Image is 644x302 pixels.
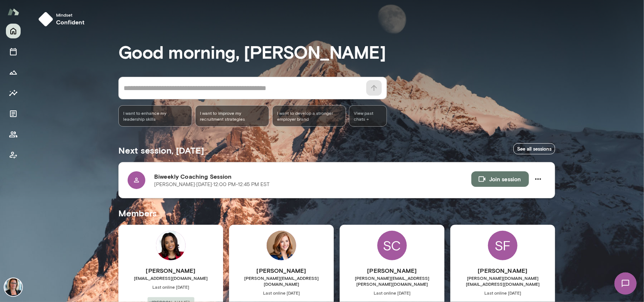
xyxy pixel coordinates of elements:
[118,144,204,156] h5: Next session, [DATE]
[7,5,19,19] img: Mento
[277,110,341,122] span: I want to develop a stronger employer brand
[6,65,21,80] button: Growth Plan
[229,290,334,296] span: Last online [DATE]
[56,12,84,18] span: Mindset
[349,105,387,127] span: View past chats ->
[471,171,529,187] button: Join session
[154,181,270,188] p: [PERSON_NAME] · [DATE] · 12:00 PM-12:45 PM EST
[118,284,223,290] span: Last online [DATE]
[118,41,555,62] h3: Good morning, [PERSON_NAME]
[35,9,90,30] button: Mindsetconfident
[6,24,21,38] button: Home
[118,266,223,275] h6: [PERSON_NAME]
[6,44,21,59] button: Sessions
[450,290,555,296] span: Last online [DATE]
[450,266,555,275] h6: [PERSON_NAME]
[156,231,186,260] img: Brittany Hart
[195,105,269,127] div: I want to improve my recruitment strategies
[118,207,555,219] h5: Members
[267,231,296,260] img: Elisabeth Rice
[488,231,517,260] div: SF
[513,143,555,155] a: See all sessions
[4,278,22,296] img: Jennifer Alvarez
[6,127,21,142] button: Members
[118,275,223,281] span: [EMAIL_ADDRESS][DOMAIN_NAME]
[272,105,346,127] div: I want to develop a stronger employer brand
[340,290,444,296] span: Last online [DATE]
[377,231,407,260] div: SC
[6,148,21,162] button: Client app
[6,86,21,100] button: Insights
[229,266,334,275] h6: [PERSON_NAME]
[229,275,334,287] span: [PERSON_NAME][EMAIL_ADDRESS][DOMAIN_NAME]
[450,275,555,287] span: [PERSON_NAME][DOMAIN_NAME][EMAIL_ADDRESS][DOMAIN_NAME]
[154,172,471,181] h6: Biweekly Coaching Session
[340,266,444,275] h6: [PERSON_NAME]
[200,110,264,122] span: I want to improve my recruitment strategies
[56,18,84,27] h6: confident
[340,275,444,287] span: [PERSON_NAME][EMAIL_ADDRESS][PERSON_NAME][DOMAIN_NAME]
[123,110,187,122] span: I want to enhance my leadership skills
[118,105,192,127] div: I want to enhance my leadership skills
[6,106,21,121] button: Documents
[38,12,53,27] img: mindset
